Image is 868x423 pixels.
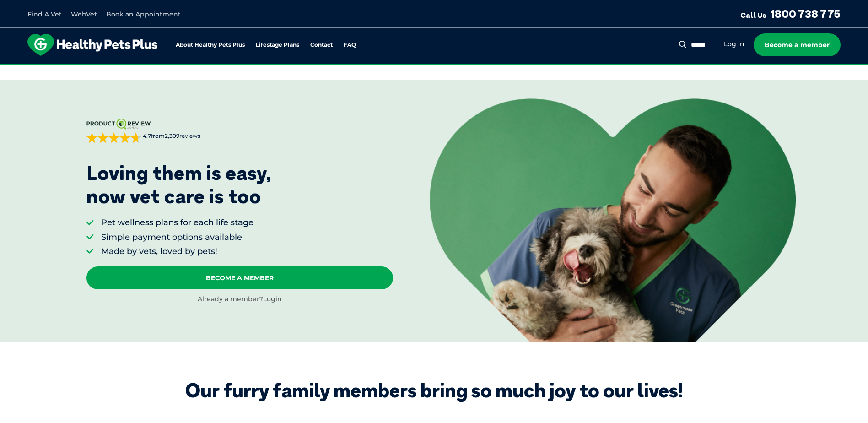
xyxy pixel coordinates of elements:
div: Already a member? [86,295,393,304]
div: 4.7 out of 5 stars [86,132,141,143]
li: Simple payment options available [101,232,253,243]
strong: 4.7 [143,132,151,139]
a: Become A Member [86,266,393,289]
div: Our furry family members bring so much joy to our lives! [185,379,683,402]
li: Pet wellness plans for each life stage [101,217,253,228]
li: Made by vets, loved by pets! [101,246,253,257]
a: Login [263,295,282,303]
span: 2,309 reviews [165,132,200,139]
p: Loving them is easy, now vet care is too [86,162,271,208]
a: 4.7from2,309reviews [86,119,393,143]
img: <p>Loving them is easy, <br /> now vet care is too</p> [430,98,796,342]
span: from [141,132,200,140]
